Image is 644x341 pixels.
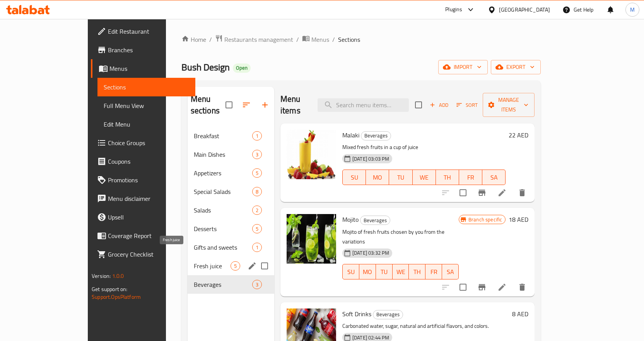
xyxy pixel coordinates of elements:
[92,284,127,294] span: Get support on:
[108,45,189,55] span: Branches
[194,224,252,233] div: Desserts
[473,183,491,202] button: Branch-specific-item
[194,131,252,141] span: Breakfast
[342,321,509,331] p: Carbonated water, sugar, natural and artificial flavors, and colors.
[513,183,531,202] button: delete
[379,266,389,278] span: TU
[389,170,412,185] button: TU
[296,35,299,44] li: /
[412,266,422,278] span: TH
[91,171,195,189] a: Promotions
[92,292,141,302] a: Support.OpsPlatform
[359,264,376,279] button: MO
[252,150,262,159] div: items
[483,93,535,117] button: Manage items
[237,96,256,114] span: Sort sections
[366,170,389,185] button: MO
[253,188,261,195] span: 8
[373,310,403,319] span: Beverages
[342,264,359,279] button: SU
[311,35,329,44] span: Menus
[513,278,531,296] button: delete
[416,172,433,183] span: WE
[253,151,261,158] span: 3
[396,266,406,278] span: WE
[246,260,258,272] button: edit
[231,261,240,271] div: items
[497,188,507,197] a: Edit menu item
[108,157,189,166] span: Coupons
[253,132,261,140] span: 1
[342,227,459,247] p: Mojito of fresh fruits chosen by you from the variations
[91,41,195,59] a: Branches
[108,27,189,36] span: Edit Restaurant
[104,101,189,110] span: Full Menu View
[188,182,274,201] div: Special Salads8
[427,99,451,111] span: Add item
[194,261,231,271] span: Fresh juice
[91,208,195,226] a: Upsell
[91,245,195,264] a: Grocery Checklist
[194,187,252,196] div: Special Salads
[342,214,359,225] span: Mojito
[499,5,550,14] div: [GEOGRAPHIC_DATA]
[287,214,336,264] img: Mojito
[91,152,195,171] a: Coupons
[194,280,252,289] span: Beverages
[188,127,274,145] div: Breakfast1
[455,279,471,295] span: Select to update
[491,60,541,74] button: export
[346,172,363,183] span: SU
[252,131,262,141] div: items
[188,145,274,164] div: Main Dishes3
[349,155,392,163] span: [DATE] 03:03 PM
[191,93,225,117] h2: Menu sections
[346,266,356,278] span: SU
[465,216,505,223] span: Branch specific
[97,78,195,96] a: Sections
[215,34,293,45] a: Restaurants management
[91,189,195,208] a: Menu disclaimer
[252,243,262,252] div: items
[462,172,479,183] span: FR
[108,250,189,259] span: Grocery Checklist
[194,150,252,159] span: Main Dishes
[360,216,390,225] div: Beverages
[224,35,293,44] span: Restaurants management
[361,131,391,140] span: Beverages
[369,172,386,183] span: MO
[342,170,366,185] button: SU
[194,168,252,178] span: Appetizers
[438,60,488,74] button: import
[256,96,274,114] button: Add section
[489,95,528,115] span: Manage items
[109,64,189,73] span: Menus
[188,219,274,238] div: Desserts5
[181,58,230,76] span: Bush Design
[231,262,240,270] span: 5
[482,170,506,185] button: SA
[485,172,502,183] span: SA
[253,170,261,177] span: 5
[444,62,482,72] span: import
[194,206,252,215] span: Salads
[252,206,262,215] div: items
[108,194,189,203] span: Menu disclaimer
[188,164,274,182] div: Appetizers5
[459,170,482,185] button: FR
[91,59,195,78] a: Menus
[436,170,459,185] button: TH
[188,275,274,294] div: Beverages3
[630,5,635,14] span: M
[427,99,451,111] button: Add
[252,224,262,233] div: items
[413,170,436,185] button: WE
[253,244,261,251] span: 1
[108,138,189,147] span: Choice Groups
[338,35,360,44] span: Sections
[108,212,189,222] span: Upsell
